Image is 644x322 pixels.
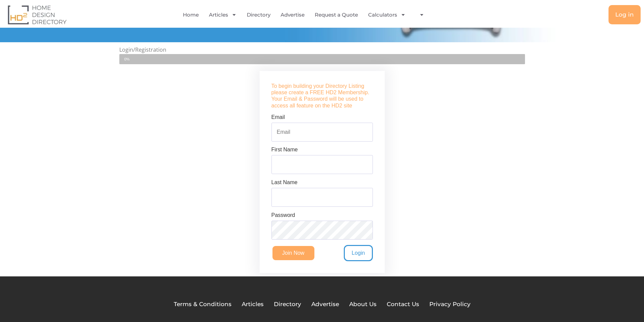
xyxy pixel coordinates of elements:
a: Articles [242,300,264,309]
span: Login/Registration [119,46,166,53]
a: Calculators [368,7,406,23]
label: Email [271,115,285,120]
a: Advertise [281,7,305,23]
a: Articles [209,7,237,23]
a: Request a Quote [315,7,358,23]
span: 0% [124,54,135,64]
a: About Us [349,300,377,309]
a: Contact Us [387,300,419,309]
label: Last Name [271,180,297,185]
a: Directory [247,7,270,23]
a: Login [344,245,373,261]
nav: Menu [131,7,481,23]
a: Log in [609,5,641,24]
a: Home [183,7,199,23]
label: Password [271,213,295,218]
h4: To begin building your Directory Listing please create a FREE HD2 Membership. Your Email & Passwo... [271,83,373,109]
input: Email [271,123,373,142]
input: Join Now [271,245,315,261]
a: Privacy Policy [429,300,471,309]
a: Advertise [311,300,339,309]
a: Terms & Conditions [174,300,232,309]
span: Log in [615,12,634,18]
label: First Name [271,147,298,152]
a: Directory [274,300,301,309]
